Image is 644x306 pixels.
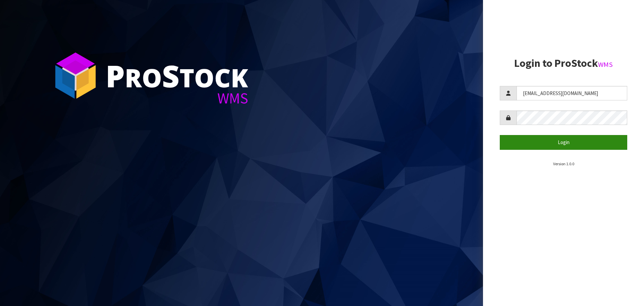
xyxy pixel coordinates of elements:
button: Login [500,135,627,149]
span: S [162,55,179,96]
h2: Login to ProStock [500,57,627,69]
small: WMS [598,60,613,69]
div: WMS [106,91,248,106]
img: ProStock Cube [50,50,101,101]
small: Version 1.0.0 [553,161,574,166]
input: Username [517,86,627,100]
span: P [106,55,125,96]
div: ro tock [106,60,248,91]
